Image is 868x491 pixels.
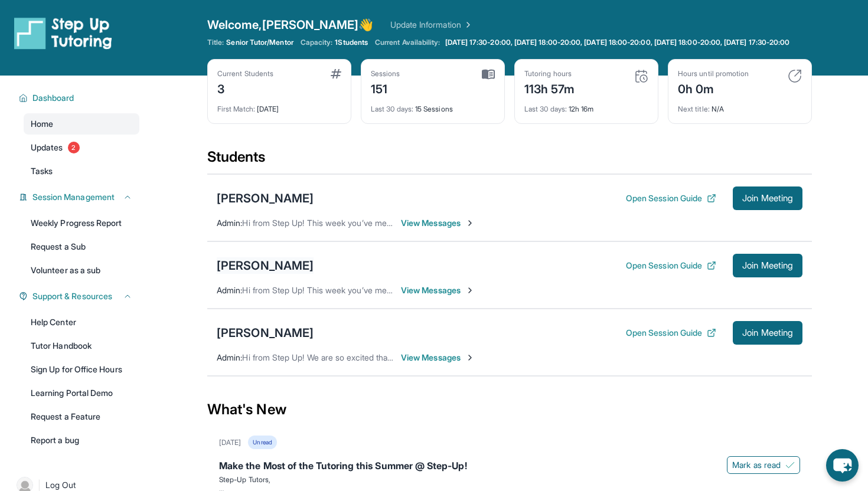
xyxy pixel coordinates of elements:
[727,456,800,474] button: Mark as read
[217,104,255,113] span: First Match :
[217,78,273,97] div: 3
[207,17,374,33] span: Welcome, [PERSON_NAME] 👋
[733,254,802,277] button: Join Meeting
[335,38,368,47] span: 1 Students
[68,142,80,153] span: 2
[217,285,242,295] span: Admin :
[24,161,139,182] a: Tasks
[31,118,53,130] span: Home
[465,286,475,295] img: Chevron-Right
[31,165,53,177] span: Tasks
[28,92,132,104] button: Dashboard
[742,329,793,336] span: Join Meeting
[207,38,224,47] span: Title:
[32,191,115,203] span: Session Management
[634,69,648,83] img: card
[219,475,800,485] p: Step-Up Tutors,
[24,260,139,281] a: Volunteer as a sub
[24,312,139,333] a: Help Center
[248,436,276,449] div: Unread
[217,257,314,274] div: [PERSON_NAME]
[28,191,132,203] button: Session Management
[732,459,781,471] span: Mark as read
[371,97,495,114] div: 15 Sessions
[217,190,314,207] div: [PERSON_NAME]
[375,38,440,47] span: Current Availability:
[331,69,341,78] img: card
[626,260,716,271] button: Open Session Guide
[24,137,139,158] a: Updates2
[524,104,567,113] span: Last 30 days :
[219,438,241,447] div: [DATE]
[24,382,139,404] a: Learning Portal Demo
[32,92,74,104] span: Dashboard
[733,186,802,210] button: Join Meeting
[217,218,242,228] span: Admin :
[465,218,475,228] img: Chevron-Right
[678,97,802,114] div: N/A
[626,192,716,204] button: Open Session Guide
[401,284,475,296] span: View Messages
[678,69,749,78] div: Hours until promotion
[24,359,139,380] a: Sign Up for Office Hours
[445,38,790,47] span: [DATE] 17:30-20:00, [DATE] 18:00-20:00, [DATE] 18:00-20:00, [DATE] 18:00-20:00, [DATE] 17:30-20:00
[24,236,139,257] a: Request a Sub
[219,459,800,475] div: Make the Most of the Tutoring this Summer @ Step-Up!
[24,113,139,135] a: Home
[626,327,716,339] button: Open Session Guide
[742,262,793,269] span: Join Meeting
[465,353,475,362] img: Chevron-Right
[14,17,112,50] img: logo
[524,78,575,97] div: 113h 57m
[524,69,575,78] div: Tutoring hours
[785,460,795,470] img: Mark as read
[733,321,802,345] button: Join Meeting
[443,38,792,47] a: [DATE] 17:30-20:00, [DATE] 18:00-20:00, [DATE] 18:00-20:00, [DATE] 18:00-20:00, [DATE] 17:30-20:00
[217,325,314,341] div: [PERSON_NAME]
[678,78,749,97] div: 0h 0m
[826,449,859,482] button: chat-button
[207,384,812,436] div: What's New
[45,479,76,491] span: Log Out
[24,406,139,427] a: Request a Feature
[242,285,648,295] span: Hi from Step Up! This week you’ve met for 0 minutes and this month you’ve met for 4 hours. Happy ...
[742,195,793,202] span: Join Meeting
[371,78,400,97] div: 151
[24,335,139,356] a: Tutor Handbook
[678,104,710,113] span: Next title :
[390,19,473,31] a: Update Information
[207,148,812,174] div: Students
[24,430,139,451] a: Report a bug
[401,352,475,364] span: View Messages
[32,290,112,302] span: Support & Resources
[31,142,63,153] span: Updates
[301,38,333,47] span: Capacity:
[24,212,139,234] a: Weekly Progress Report
[371,104,413,113] span: Last 30 days :
[217,69,273,78] div: Current Students
[28,290,132,302] button: Support & Resources
[461,19,473,31] img: Chevron Right
[217,352,242,362] span: Admin :
[371,69,400,78] div: Sessions
[401,217,475,229] span: View Messages
[226,38,293,47] span: Senior Tutor/Mentor
[242,218,647,228] span: Hi from Step Up! This week you’ve met for 0 minutes and this month you’ve met for 5 hours. Happy ...
[788,69,802,83] img: card
[217,97,341,114] div: [DATE]
[482,69,495,80] img: card
[524,97,648,114] div: 12h 16m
